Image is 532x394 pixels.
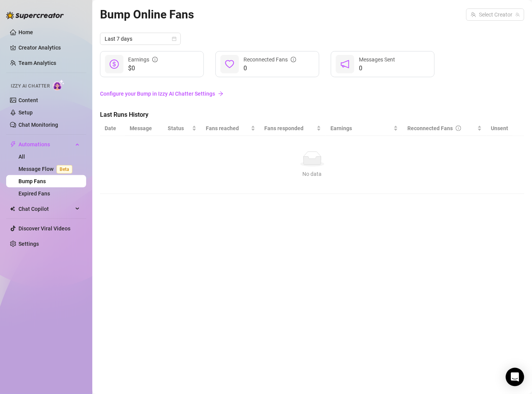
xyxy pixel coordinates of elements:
span: heart [225,60,234,69]
th: Fans responded [260,121,326,136]
span: Messages Sent [359,56,395,63]
span: calendar [172,36,177,41]
article: Bump Online Fans [100,5,194,23]
th: Message [125,121,163,136]
a: Message FlowBeta [18,166,75,172]
span: info-circle [152,57,158,62]
img: logo-BBDzfeDw.svg [6,12,64,19]
span: Fans responded [265,124,315,132]
th: Status [163,121,201,136]
a: Configure your Bump in Izzy AI Chatter Settingsarrow-right [100,86,524,101]
div: Earnings [128,55,158,64]
span: 0 [359,64,395,73]
th: Date [100,121,125,136]
a: Home [18,29,33,35]
a: Expired Fans [18,190,50,197]
img: AI Chatter [53,79,65,91]
a: Bump Fans [18,178,46,184]
div: Open Intercom Messenger [506,368,524,386]
a: Creator Analytics [18,41,80,54]
th: Unsent [487,121,513,136]
th: Fans reached [201,121,260,136]
span: info-circle [456,126,461,131]
span: notification [340,60,350,69]
span: Last 7 days [105,33,176,45]
span: Beta [57,165,72,174]
div: Reconnected Fans [407,124,476,132]
div: Reconnected Fans [243,55,296,64]
div: No data [108,170,517,178]
span: dollar [110,60,119,69]
span: thunderbolt [10,141,16,147]
a: Setup [18,109,33,116]
span: 0 [243,64,296,73]
a: Configure your Bump in Izzy AI Chatter Settings [100,89,524,98]
img: Chat Copilot [10,206,15,212]
span: team [515,12,520,17]
span: Izzy AI Chatter [11,83,50,90]
a: Settings [18,241,39,247]
th: Earnings [326,121,403,136]
a: All [18,154,25,160]
span: arrow-right [218,91,223,96]
span: Earnings [330,124,392,132]
a: Content [18,97,38,103]
a: Discover Viral Videos [18,225,70,232]
a: Team Analytics [18,60,56,66]
span: $0 [128,64,158,73]
span: Chat Copilot [18,203,73,215]
a: Chat Monitoring [18,122,58,128]
span: Automations [18,138,73,151]
span: Status [168,124,190,132]
span: Last Runs History [100,110,229,119]
span: info-circle [291,57,296,62]
span: Fans reached [206,124,249,132]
